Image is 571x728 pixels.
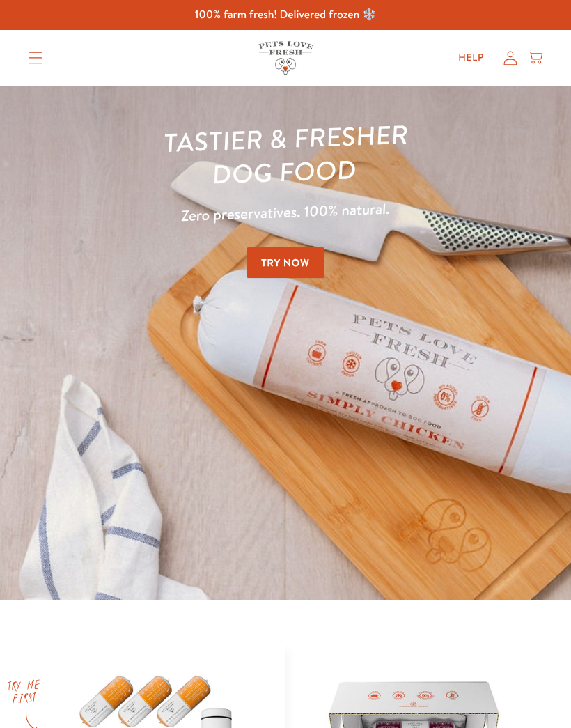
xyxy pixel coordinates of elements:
p: Zero preservatives. 100% natural. [28,191,543,233]
summary: Translation missing: en.sections.header.menu [17,40,54,75]
a: Try Now [247,247,324,279]
img: Pets Love Fresh [258,41,313,74]
a: Help [447,44,495,72]
h1: Tastier & fresher dog food [26,113,544,198]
